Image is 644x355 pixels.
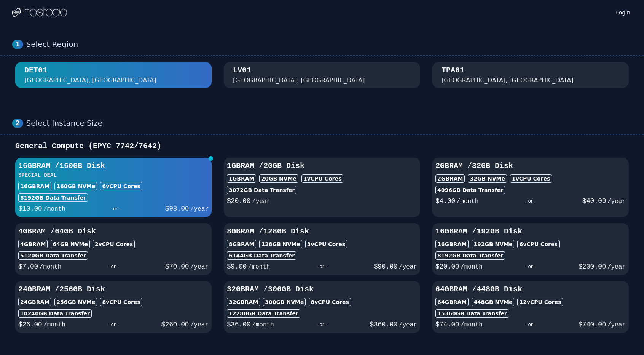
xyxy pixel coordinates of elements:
[435,161,626,171] h3: 2GB RAM / 32 GB Disk
[435,174,465,183] div: 2GB RAM
[442,65,464,76] div: TPA01
[517,240,559,248] div: 6 vCPU Cores
[12,6,67,18] img: Logo
[461,264,483,270] span: /month
[233,65,251,76] div: LV01
[442,76,574,85] div: [GEOGRAPHIC_DATA], [GEOGRAPHIC_DATA]
[12,40,23,49] div: 1
[517,298,563,306] div: 12 vCPU Cores
[26,118,632,128] div: Select Instance Size
[224,158,420,217] button: 1GBRAM /20GB Disk1GBRAM20GB NVMe1vCPU Cores3072GB Data Transfer$20.00/year
[435,186,505,194] div: 4096 GB Data Transfer
[227,321,250,328] span: $ 36.00
[370,321,397,328] span: $ 360.00
[227,309,300,318] div: 12288 GB Data Transfer
[227,240,256,248] div: 8GB RAM
[274,319,370,330] div: - or -
[435,240,469,248] div: 16GB RAM
[510,174,552,183] div: 1 vCPU Cores
[18,205,42,213] span: $ 10.00
[18,182,51,190] div: 16GB RAM
[468,174,507,183] div: 32 GB NVMe
[252,198,270,205] span: /year
[54,298,97,306] div: 256 GB NVMe
[224,223,420,275] button: 8GBRAM /128GB Disk8GBRAM128GB NVMe3vCPU Cores6144GB Data Transfer$9.00/month- or -$90.00/year
[61,261,165,272] div: - or -
[478,196,582,206] div: - or -
[24,65,47,76] div: DET01
[309,298,351,306] div: 8 vCPU Cores
[582,197,606,205] span: $ 40.00
[305,240,347,248] div: 3 vCPU Cores
[607,264,626,270] span: /year
[65,319,161,330] div: - or -
[301,174,343,183] div: 1 vCPU Cores
[18,321,42,328] span: $ 26.00
[12,119,23,128] div: 2
[224,62,420,88] button: LV01 [GEOGRAPHIC_DATA], [GEOGRAPHIC_DATA]
[18,251,88,260] div: 5120 GB Data Transfer
[252,321,274,328] span: /month
[40,264,62,270] span: /month
[227,174,256,183] div: 1GB RAM
[607,198,626,205] span: /year
[227,161,417,171] h3: 1GB RAM / 20 GB Disk
[435,298,469,306] div: 64GB RAM
[270,261,373,272] div: - or -
[65,203,165,214] div: - or -
[18,161,209,171] h3: 16GB RAM / 160 GB Disk
[26,40,632,49] div: Select Region
[483,319,579,330] div: - or -
[374,263,397,270] span: $ 90.00
[614,7,632,16] a: Login
[15,281,212,333] button: 24GBRAM /256GB Disk24GBRAM256GB NVMe8vCPU Cores10240GB Data Transfer$26.00/month- or -$260.00/year
[435,321,459,328] span: $ 74.00
[435,251,505,260] div: 8192 GB Data Transfer
[100,298,142,306] div: 8 vCPU Cores
[248,264,270,270] span: /month
[263,298,306,306] div: 300 GB NVMe
[190,321,209,328] span: /year
[51,240,90,248] div: 64 GB NVMe
[435,284,626,295] h3: 64GB RAM / 448 GB Disk
[435,226,626,237] h3: 16GB RAM / 192 GB Disk
[472,240,514,248] div: 192 GB NVMe
[579,263,606,270] span: $ 200.00
[54,182,97,190] div: 160 GB NVMe
[227,226,417,237] h3: 8GB RAM / 128 GB Disk
[24,76,156,85] div: [GEOGRAPHIC_DATA], [GEOGRAPHIC_DATA]
[43,206,65,213] span: /month
[18,193,88,202] div: 8192 GB Data Transfer
[15,158,212,217] button: 16GBRAM /160GB DiskSPECIAL DEAL16GBRAM160GB NVMe6vCPU Cores8192GB Data Transfer$10.00/month- or -...
[432,223,629,275] button: 16GBRAM /192GB Disk16GBRAM192GB NVMe6vCPU Cores8192GB Data Transfer$20.00/month- or -$200.00/year
[579,321,606,328] span: $ 740.00
[227,263,247,270] span: $ 9.00
[100,182,142,190] div: 6 vCPU Cores
[399,321,417,328] span: /year
[18,284,209,295] h3: 24GB RAM / 256 GB Disk
[435,309,509,318] div: 15360 GB Data Transfer
[483,261,579,272] div: - or -
[432,158,629,217] button: 2GBRAM /32GB Disk2GBRAM32GB NVMe1vCPU Cores4096GB Data Transfer$4.00/month- or -$40.00/year
[15,62,212,88] button: DET01 [GEOGRAPHIC_DATA], [GEOGRAPHIC_DATA]
[190,264,209,270] span: /year
[432,281,629,333] button: 64GBRAM /448GB Disk64GBRAM448GB NVMe12vCPU Cores15360GB Data Transfer$74.00/month- or -$740.00/year
[43,321,65,328] span: /month
[435,197,455,205] span: $ 4.00
[165,263,189,270] span: $ 70.00
[93,240,135,248] div: 2 vCPU Cores
[399,264,417,270] span: /year
[432,62,629,88] button: TPA01 [GEOGRAPHIC_DATA], [GEOGRAPHIC_DATA]
[18,226,209,237] h3: 4GB RAM / 64 GB Disk
[15,223,212,275] button: 4GBRAM /64GB Disk4GBRAM64GB NVMe2vCPU Cores5120GB Data Transfer$7.00/month- or -$70.00/year
[227,284,417,295] h3: 32GB RAM / 300 GB Disk
[461,321,483,328] span: /month
[233,76,365,85] div: [GEOGRAPHIC_DATA], [GEOGRAPHIC_DATA]
[227,197,250,205] span: $ 20.00
[227,251,296,260] div: 6144 GB Data Transfer
[18,171,209,179] h3: SPECIAL DEAL
[161,321,189,328] span: $ 260.00
[18,240,48,248] div: 4GB RAM
[259,174,298,183] div: 20 GB NVMe
[18,298,51,306] div: 24GB RAM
